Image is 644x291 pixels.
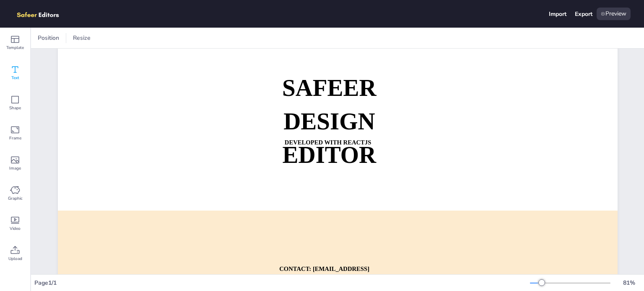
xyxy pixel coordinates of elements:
[36,34,61,42] span: Position
[9,165,21,172] span: Image
[34,279,530,287] div: Page 1 / 1
[13,8,71,20] img: logo.png
[284,139,371,146] strong: DEVELOPED WITH REACTJS
[549,10,566,18] div: Import
[6,44,24,51] span: Template
[9,105,21,111] span: Shape
[10,225,21,232] span: Video
[11,75,19,81] span: Text
[619,279,639,287] div: 81 %
[8,195,23,202] span: Graphic
[282,75,376,100] strong: SAFEER
[279,265,369,281] strong: CONTACT: [EMAIL_ADDRESS][DOMAIN_NAME]
[9,135,21,142] span: Frame
[8,255,22,262] span: Upload
[597,8,631,20] div: Preview
[575,10,592,18] div: Export
[71,34,92,42] span: Resize
[282,108,376,167] strong: DESIGN EDITOR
